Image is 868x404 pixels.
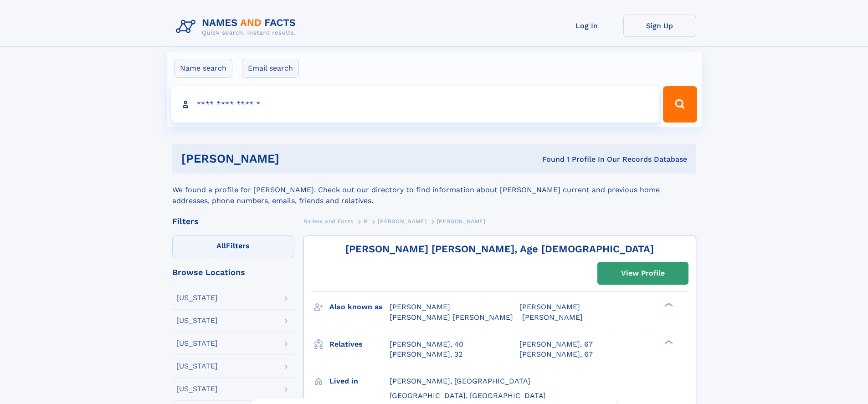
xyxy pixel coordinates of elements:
[216,241,226,250] span: All
[303,215,354,227] a: Names and Facts
[176,317,218,324] div: [US_STATE]
[378,218,426,225] span: [PERSON_NAME]
[174,59,232,78] label: Name search
[176,385,218,393] div: [US_STATE]
[411,154,687,164] div: Found 1 Profile In Our Records Database
[345,243,654,255] a: [PERSON_NAME] [PERSON_NAME], Age [DEMOGRAPHIC_DATA]
[390,377,530,385] span: [PERSON_NAME], [GEOGRAPHIC_DATA]
[390,313,513,322] span: [PERSON_NAME] [PERSON_NAME]
[176,294,218,302] div: [US_STATE]
[378,215,426,227] a: [PERSON_NAME]
[663,339,673,345] div: ❯
[364,218,368,225] span: R
[390,302,450,311] span: [PERSON_NAME]
[176,340,218,347] div: [US_STATE]
[522,313,583,322] span: [PERSON_NAME]
[181,153,411,164] h1: [PERSON_NAME]
[598,262,688,284] a: View Profile
[550,15,623,37] a: Log In
[663,302,673,308] div: ❯
[437,218,486,225] span: [PERSON_NAME]
[329,373,390,389] h3: Lived in
[364,215,368,227] a: R
[329,337,390,352] h3: Relatives
[663,86,697,123] button: Search Button
[621,263,665,284] div: View Profile
[519,339,593,349] a: [PERSON_NAME], 67
[172,15,303,39] img: Logo Names and Facts
[172,174,696,206] div: We found a profile for [PERSON_NAME]. Check out our directory to find information about [PERSON_N...
[176,363,218,370] div: [US_STATE]
[390,339,463,349] a: [PERSON_NAME], 40
[172,217,294,225] div: Filters
[390,391,546,400] span: [GEOGRAPHIC_DATA], [GEOGRAPHIC_DATA]
[172,268,294,276] div: Browse Locations
[519,302,580,311] span: [PERSON_NAME]
[390,349,462,359] a: [PERSON_NAME], 32
[519,349,593,359] a: [PERSON_NAME], 67
[242,59,299,78] label: Email search
[623,15,696,37] a: Sign Up
[171,86,659,123] input: search input
[329,299,390,315] h3: Also known as
[172,235,294,257] label: Filters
